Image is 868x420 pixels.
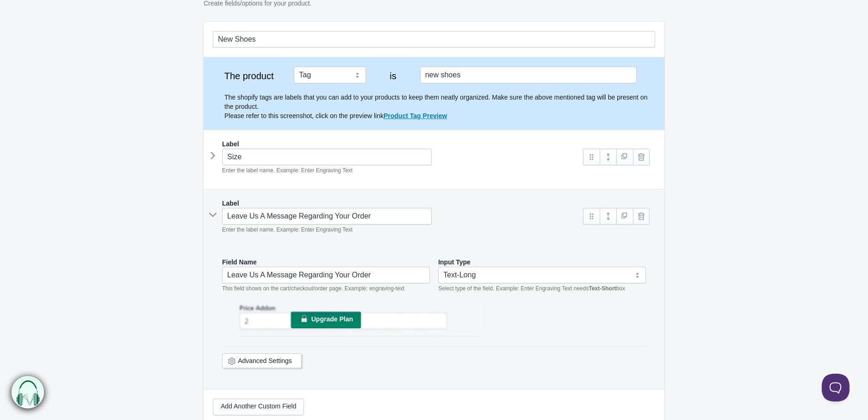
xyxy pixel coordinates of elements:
input: General Options Set [213,31,655,48]
a: Product Tag Preview [384,112,447,119]
p: The shopify tags are labels that you can add to your products to keep them neatly organized. Make... [224,93,655,120]
iframe: Toggle Customer Support [822,374,849,401]
label: Label [222,139,239,149]
a: Add Another Custom Field [213,399,304,415]
a: Advanced Settings [238,357,292,364]
label: Label [222,199,239,208]
img: bxm.png [12,376,44,408]
label: Field Name [222,257,257,267]
label: is [375,71,411,81]
em: Select type of the field. Example: Enter Engraving Text needs box [438,285,625,292]
img: price-addon-blur.png [222,300,479,337]
a: Upgrade Plan [291,312,361,328]
em: This field shows on the cart/checkout/order page. Example: engraving-text [222,285,404,292]
em: Enter the label name. Example: Enter Engraving Text [222,167,353,174]
em: Enter the label name. Example: Enter Engraving Text [222,226,353,233]
label: The product [213,71,285,81]
label: Input Type [438,257,471,267]
span: Upgrade Plan [311,315,353,323]
b: Text-Short [589,285,616,292]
